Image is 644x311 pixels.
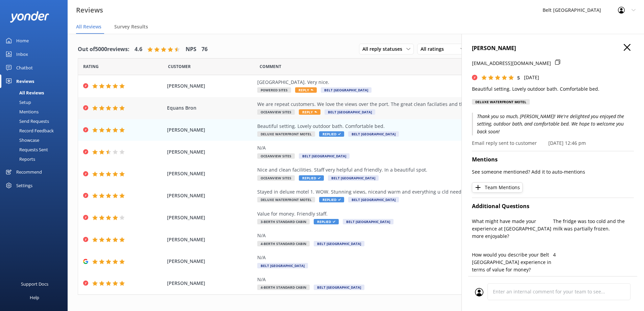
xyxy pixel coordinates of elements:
span: Equans Bron [167,104,254,112]
span: Deluxe Waterfront Motel [257,131,315,137]
h4: Mentions [472,155,634,164]
div: Reviews [16,74,34,88]
span: Belt [GEOGRAPHIC_DATA] [314,241,364,246]
div: Showcase [4,135,39,145]
a: Send Requests [4,116,68,126]
div: Settings [16,179,32,192]
p: Email reply sent to customer [472,139,537,147]
span: 4-Berth Standard Cabin [257,241,310,246]
h4: Out of 5000 reviews: [78,45,129,54]
div: N/A [257,232,565,239]
h4: NPS [186,45,196,54]
div: Nice and clean facilities. Staff very helpful and friendly. In a beautiful spot. [257,166,565,174]
span: Date [168,63,191,70]
span: Reply [295,87,317,93]
p: Thank you so much, [PERSON_NAME]! We're delighted you enjoyed the setting, outdoor bath, and comf... [472,113,634,135]
span: [PERSON_NAME] [167,126,254,134]
span: Replied [319,131,344,137]
h3: Reviews [76,5,103,16]
div: N/A [257,144,565,152]
a: Requests Sent [4,145,68,154]
span: [PERSON_NAME] [167,82,254,90]
span: [PERSON_NAME] [167,192,254,199]
a: Setup [4,97,68,107]
span: 3-Berth Standard Cabin [257,219,310,224]
span: [PERSON_NAME] [167,170,254,177]
a: Mentions [4,107,68,116]
span: [PERSON_NAME] [167,214,254,221]
span: Oceanview Sites [257,153,295,159]
span: Belt [GEOGRAPHIC_DATA] [314,285,364,290]
p: The fridge was too cold and the milk was partially frozen. [553,218,634,233]
h4: [PERSON_NAME] [472,44,634,53]
div: Stayed in deluxe motel 1. WOW. Stunning views, niceand warm and everything u cld need. [257,188,565,196]
span: Belt [GEOGRAPHIC_DATA] [328,175,379,181]
div: Reports [4,154,35,164]
span: All ratings [421,45,448,53]
h4: 76 [201,45,208,54]
span: Oceanview Sites [257,175,295,181]
button: Close [624,44,630,51]
p: [DATE] [524,74,539,81]
div: Help [30,291,39,304]
span: [PERSON_NAME] [167,280,254,287]
span: Replied [299,175,324,181]
span: All Reviews [76,23,101,30]
span: Belt [GEOGRAPHIC_DATA] [343,219,393,224]
span: [PERSON_NAME] [167,148,254,156]
a: Reports [4,154,68,164]
span: Belt [GEOGRAPHIC_DATA] [257,263,308,268]
span: [PERSON_NAME] [167,236,254,243]
span: Date [83,63,99,70]
div: Recommend [16,165,42,179]
div: Send Requests [4,116,49,126]
div: Mentions [4,107,39,116]
div: Home [16,34,29,47]
p: 4 [553,251,634,259]
p: What might have made your experience at [GEOGRAPHIC_DATA] more enjoyable? [472,218,553,240]
span: Replied [314,219,339,224]
p: Beautiful setting. Lovely outdoor bath. Comfortable bed. [472,85,634,93]
div: Chatbot [16,61,33,74]
div: Requests Sent [4,145,48,154]
span: 4-Berth Standard Cabin [257,285,310,290]
div: All Reviews [4,88,44,97]
span: Reply [299,109,320,115]
div: Setup [4,97,31,107]
a: Showcase [4,135,68,145]
a: Record Feedback [4,126,68,135]
span: Belt [GEOGRAPHIC_DATA] [299,153,350,159]
h4: Additional Questions [472,202,634,211]
span: 5 [517,74,520,81]
span: Deluxe Waterfront Motel [257,197,315,202]
p: How would you describe your Belt [GEOGRAPHIC_DATA] experience in terms of value for money? [472,251,553,274]
p: [EMAIL_ADDRESS][DOMAIN_NAME] [472,60,551,67]
div: Deluxe Waterfront Motel [472,99,530,105]
span: Belt [GEOGRAPHIC_DATA] [321,87,372,93]
div: We are repeat customers. We love the views over the port. The great clean facilaties and the love... [257,101,565,108]
span: Replied [319,197,344,202]
span: Belt [GEOGRAPHIC_DATA] [348,131,399,137]
p: See someone mentioned? Add it to auto-mentions [472,168,634,176]
button: Team Mentions [472,182,523,193]
span: Powered Sites [257,87,291,93]
span: Belt [GEOGRAPHIC_DATA] [348,197,399,202]
span: Question [260,63,281,70]
span: Belt [GEOGRAPHIC_DATA] [325,109,375,115]
span: [PERSON_NAME] [167,258,254,265]
h4: 4.6 [135,45,142,54]
span: All reply statuses [362,45,406,53]
span: Oceanview Sites [257,109,295,115]
div: N/A [257,276,565,283]
div: Record Feedback [4,126,54,135]
img: yonder-white-logo.png [10,11,49,22]
span: Survey Results [114,23,148,30]
div: [GEOGRAPHIC_DATA]. Very nice. [257,79,565,86]
a: All Reviews [4,88,68,97]
div: N/A [257,254,565,261]
div: Support Docs [21,277,48,291]
img: user_profile.svg [475,288,483,296]
div: Beautiful setting. Lovely outdoor bath. Comfortable bed. [257,123,565,130]
p: [DATE] 12:46 pm [548,139,586,147]
div: Value for money. Friendly staff. [257,210,565,218]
